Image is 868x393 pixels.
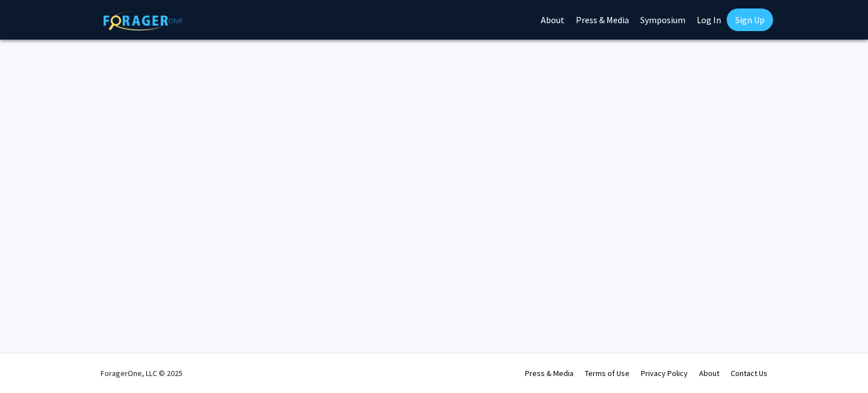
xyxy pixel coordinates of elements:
[727,8,773,31] a: Sign Up
[585,368,630,378] a: Terms of Use
[103,11,183,31] img: ForagerOne Logo
[641,368,688,378] a: Privacy Policy
[699,368,719,378] a: About
[731,368,767,378] a: Contact Us
[101,353,183,393] div: ForagerOne, LLC © 2025
[525,368,574,378] a: Press & Media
